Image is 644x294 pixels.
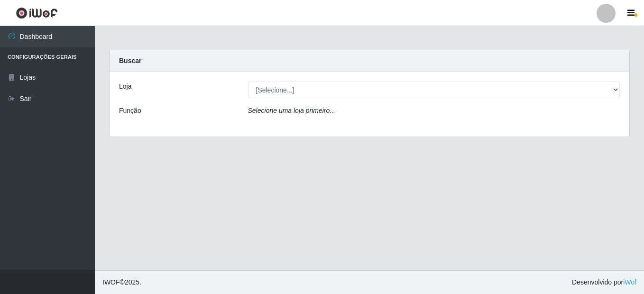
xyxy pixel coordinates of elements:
span: IWOF [102,278,120,286]
span: © 2025 . [102,277,141,287]
a: iWof [623,278,636,286]
span: Desenvolvido por [572,277,636,287]
strong: Buscar [119,57,141,64]
label: Função [119,106,141,116]
img: CoreUI Logo [16,7,58,19]
label: Loja [119,82,131,92]
i: Selecione uma loja primeiro... [248,107,335,114]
